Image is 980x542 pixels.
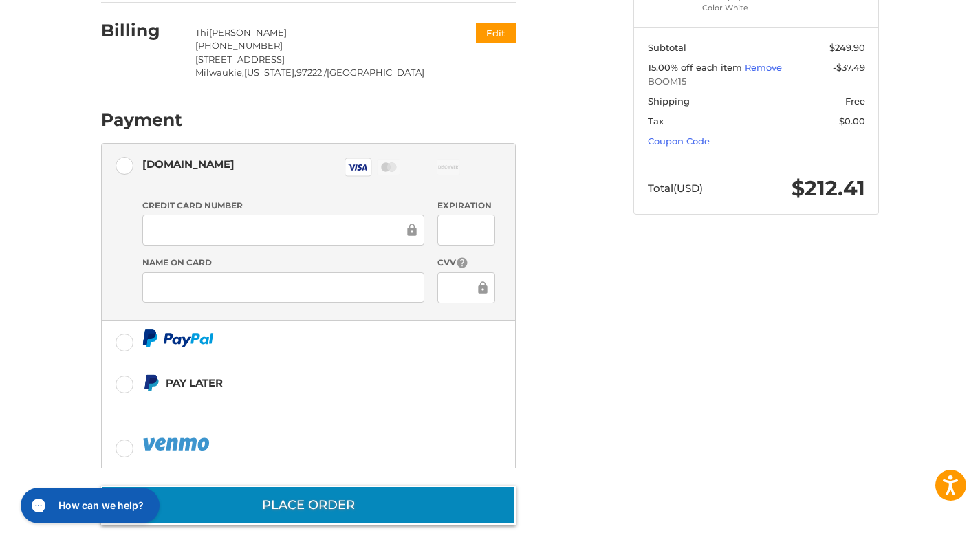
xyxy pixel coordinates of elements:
span: 15.00% off each item [648,62,745,73]
span: [US_STATE], [244,67,296,78]
span: Thi [195,27,209,38]
span: Milwaukie, [195,67,244,78]
label: Name on Card [142,257,424,269]
span: [GEOGRAPHIC_DATA] [327,67,424,78]
span: $249.90 [829,42,865,53]
label: Credit Card Number [142,199,424,212]
span: $212.41 [792,175,865,201]
span: Total (USD) [648,182,703,195]
h2: Payment [101,109,182,131]
label: CVV [437,257,494,270]
a: Coupon Code [648,135,710,147]
div: Pay Later [166,371,429,394]
div: [DOMAIN_NAME] [142,153,235,175]
button: Place Order [101,486,516,525]
span: [STREET_ADDRESS] [195,54,285,65]
span: Subtotal [648,42,686,53]
span: Shipping [648,96,690,107]
span: Tax [648,116,664,127]
span: [PERSON_NAME] [209,27,287,38]
span: -$37.49 [833,62,865,73]
img: PayPal icon [142,329,214,347]
span: 97222 / [296,67,327,78]
iframe: PayPal Message 1 [142,398,430,409]
img: Pay Later icon [142,374,160,391]
iframe: Gorgias live chat messenger [14,483,164,528]
span: BOOM15 [648,75,865,89]
a: Remove [745,62,782,73]
img: PayPal icon [142,435,213,453]
button: Edit [476,23,516,43]
span: Free [845,96,865,107]
li: Color White [702,2,807,14]
h2: Billing [101,20,182,41]
span: $0.00 [839,116,865,127]
iframe: Google Customer Reviews [867,505,980,542]
label: Expiration [437,199,494,212]
span: [PHONE_NUMBER] [195,40,283,51]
